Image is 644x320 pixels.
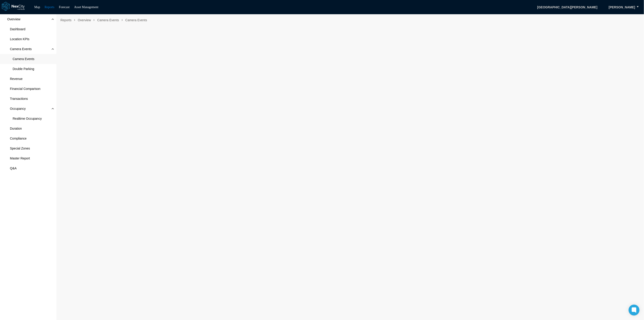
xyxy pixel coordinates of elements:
span: Q&A [10,166,17,171]
a: Asset Management [74,5,99,9]
span: Camera Events [95,16,121,24]
span: Overview [7,17,20,21]
span: Camera Events [10,47,32,51]
span: Location KPIs [10,37,29,41]
span: Overview [76,16,93,24]
span: Reports [59,16,73,24]
span: Camera Events [13,57,34,61]
span: Realtime Occupancy [13,116,42,121]
span: Camera Events [124,16,149,24]
span: Special Zones [10,146,30,151]
span: Compliance [10,136,27,141]
span: Duration [10,126,22,131]
span: Double Parking [13,67,34,71]
span: Transactions [10,96,28,101]
button: [PERSON_NAME] [604,3,640,11]
span: Master Report [10,156,30,161]
span: Revenue [10,77,23,81]
span: Financial Comparison [10,86,40,91]
a: Forecast [59,5,69,9]
span: [PERSON_NAME] [609,5,635,9]
span: [GEOGRAPHIC_DATA][PERSON_NAME] [532,3,602,11]
span: Occupancy [10,106,26,111]
a: Reports [45,5,55,9]
span: Dashboard [10,27,25,31]
a: Map [34,5,40,9]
